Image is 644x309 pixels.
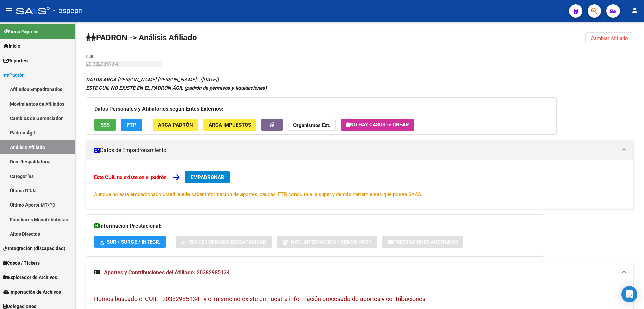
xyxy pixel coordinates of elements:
mat-icon: person [631,6,639,14]
span: Integración (discapacidad) [3,245,65,252]
strong: DATOS ARCA: [86,77,118,83]
button: FTP [121,119,142,131]
span: Inicio [3,42,20,50]
span: [PERSON_NAME] [PERSON_NAME] [86,77,196,83]
span: Reportes [3,57,28,64]
span: SSS [101,122,110,128]
span: Hemos buscado el CUIL - 20382985134 - y el mismo no existe en nuestra información procesada de ap... [94,295,425,302]
span: Aunque no esté empadronado usted puede saber información de aportes, deudas, FTP, consulta a la s... [94,191,422,197]
button: ARCA Impuestos [203,119,256,131]
button: Sin Certificado Discapacidad [176,236,272,248]
span: No hay casos -> Crear [346,122,409,128]
span: ([DATE]) [200,77,219,83]
span: EMPADRONAR [191,174,224,180]
strong: Organismos Ext. [293,122,330,128]
span: Importación de Archivos [3,288,61,296]
button: EMPADRONAR [185,171,230,183]
strong: PADRON -> Análisis Afiliado [86,33,197,42]
strong: ESTE CUIL NO EXISTE EN EL PADRÓN ÁGIL (padrón de permisos y liquidaciones) [86,85,267,91]
span: Padrón [3,71,25,79]
span: Not. Internacion / Censo Hosp. [291,239,372,245]
mat-expansion-panel-header: Datos de Empadronamiento [86,140,633,160]
h3: Información Prestacional: [94,221,536,231]
span: Aportes y Contribuciones del Afiliado: 20382985134 [104,269,230,276]
button: Not. Internacion / Censo Hosp. [277,236,377,248]
span: Casos / Tickets [3,259,40,267]
span: ARCA Impuestos [209,122,251,128]
div: Open Intercom Messenger [621,286,637,302]
span: SUR / SURGE / INTEGR. [107,239,160,245]
span: FTP [127,122,136,128]
div: Datos de Empadronamiento [86,160,633,209]
button: ARCA Padrón [153,119,198,131]
span: Sin Certificado Discapacidad [189,239,266,245]
button: No hay casos -> Crear [341,119,414,131]
button: Prestaciones Auditadas [382,236,463,248]
strong: Este CUIL no existe en el padrón. [94,174,168,180]
mat-icon: menu [5,6,13,14]
span: - ospepri [53,3,83,18]
h3: Datos Personales y Afiliatorios según Entes Externos: [94,104,548,114]
button: Cambiar Afiliado [585,32,633,44]
span: Explorador de Archivos [3,274,57,281]
span: Prestaciones Auditadas [393,239,458,245]
span: ARCA Padrón [158,122,193,128]
button: SSS [94,119,116,131]
mat-expansion-panel-header: Aportes y Contribuciones del Afiliado: 20382985134 [86,262,633,283]
mat-panel-title: Datos de Empadronamiento [94,147,617,154]
button: Organismos Ext. [288,119,336,131]
button: SUR / SURGE / INTEGR. [94,236,166,248]
span: Cambiar Afiliado [591,35,628,41]
span: Firma Express [3,28,38,35]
